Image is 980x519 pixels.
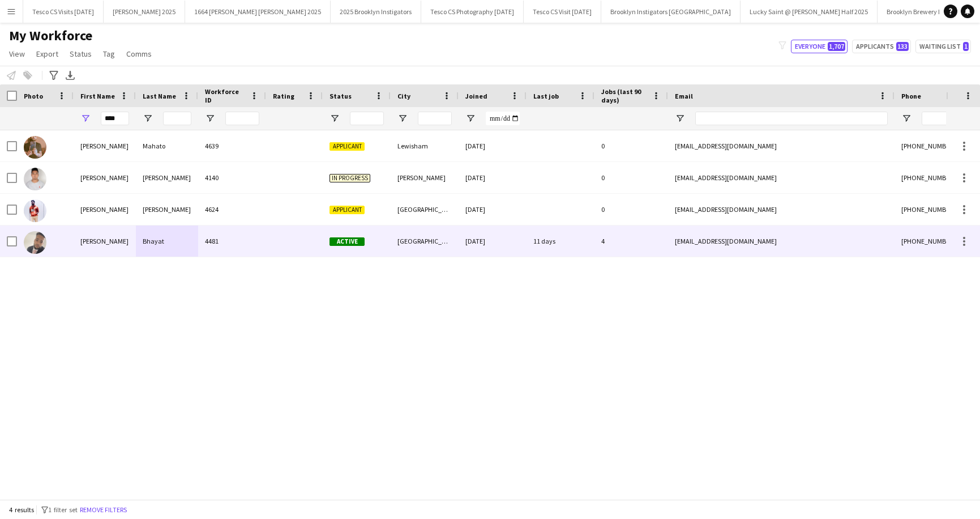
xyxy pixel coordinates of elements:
button: Tesco CS Visit [DATE] [524,1,601,23]
span: In progress [329,174,370,182]
app-action-btn: Advanced filters [47,69,61,82]
button: Open Filter Menu [80,113,91,124]
div: [DATE] [459,162,527,193]
div: 4 [594,226,668,257]
div: [GEOGRAPHIC_DATA] [391,194,459,225]
span: Rating [273,92,294,100]
div: Lewisham [391,130,459,161]
span: Applicant [329,142,365,151]
span: Photo [24,92,43,100]
div: 0 [594,162,668,193]
span: Last Name [143,92,176,100]
button: 1664 [PERSON_NAME] [PERSON_NAME] 2025 [185,1,331,23]
img: Umar Bhayat [24,231,46,254]
button: Lucky Saint @ [PERSON_NAME] Half 2025 [741,1,878,23]
div: [EMAIL_ADDRESS][DOMAIN_NAME] [668,130,895,161]
a: Export [32,46,63,61]
input: First Name Filter Input [101,112,129,125]
a: View [5,46,29,61]
div: [EMAIL_ADDRESS][DOMAIN_NAME] [668,162,895,193]
button: Open Filter Menu [143,113,153,124]
button: Applicants133 [852,40,911,53]
div: [PERSON_NAME] [391,162,459,193]
button: 2025 Brooklyn Instigators [331,1,421,23]
div: [PERSON_NAME] [136,162,198,193]
span: My Workforce [9,27,92,44]
img: Ajay Kumar Mahato [24,136,46,159]
input: Status Filter Input [350,112,384,125]
span: Status [70,49,92,59]
span: Workforce ID [205,87,246,104]
button: Open Filter Menu [901,113,911,124]
button: Tesco CS Photography [DATE] [421,1,524,23]
a: Status [65,46,96,61]
span: View [9,49,25,59]
span: Status [329,92,352,100]
img: Bisesh kumar Tamang [24,168,46,190]
div: 0 [594,194,668,225]
span: Jobs (last 90 days) [601,87,648,104]
button: Open Filter Menu [329,113,340,124]
a: Tag [99,46,119,61]
span: 1,707 [828,42,845,51]
span: 1 filter set [48,505,78,514]
button: [PERSON_NAME] 2025 [104,1,185,23]
input: Last Name Filter Input [163,112,191,125]
span: Phone [901,92,921,100]
div: [EMAIL_ADDRESS][DOMAIN_NAME] [668,194,895,225]
div: [PERSON_NAME] [74,162,136,193]
button: Open Filter Menu [397,113,408,124]
div: Mahato [136,130,198,161]
span: 1 [963,42,969,51]
div: 4639 [198,130,266,161]
span: Comms [126,49,152,59]
span: City [397,92,410,100]
input: Email Filter Input [695,112,888,125]
div: [PERSON_NAME] [74,130,136,161]
button: Open Filter Menu [675,113,685,124]
input: City Filter Input [418,112,452,125]
span: Joined [465,92,487,100]
button: Waiting list1 [915,40,971,53]
button: Everyone1,707 [791,40,848,53]
app-action-btn: Export XLSX [63,69,77,82]
span: First Name [80,92,115,100]
button: Remove filters [78,504,129,516]
span: Active [329,237,365,246]
div: 4140 [198,162,266,193]
span: 133 [896,42,909,51]
div: [DATE] [459,194,527,225]
div: [EMAIL_ADDRESS][DOMAIN_NAME] [668,226,895,257]
button: Brooklyn Instigators [GEOGRAPHIC_DATA] [601,1,741,23]
div: [PERSON_NAME] [74,194,136,225]
div: [PERSON_NAME] [74,226,136,257]
input: Workforce ID Filter Input [225,112,259,125]
div: 4624 [198,194,266,225]
div: [DATE] [459,130,527,161]
a: Comms [122,46,156,61]
button: Open Filter Menu [465,113,476,124]
span: Email [675,92,693,100]
span: Applicant [329,206,365,214]
img: Santhosh Kumar Rapeti [24,199,46,222]
span: Export [36,49,58,59]
span: Tag [103,49,115,59]
div: [GEOGRAPHIC_DATA] [391,226,459,257]
input: Joined Filter Input [486,112,520,125]
div: [DATE] [459,226,527,257]
div: Bhayat [136,226,198,257]
div: 0 [594,130,668,161]
div: 11 days [527,226,594,257]
button: Open Filter Menu [205,113,215,124]
span: Last job [533,92,559,100]
div: [PERSON_NAME] [136,194,198,225]
button: Tesco CS Visits [DATE] [23,1,104,23]
div: 4481 [198,226,266,257]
